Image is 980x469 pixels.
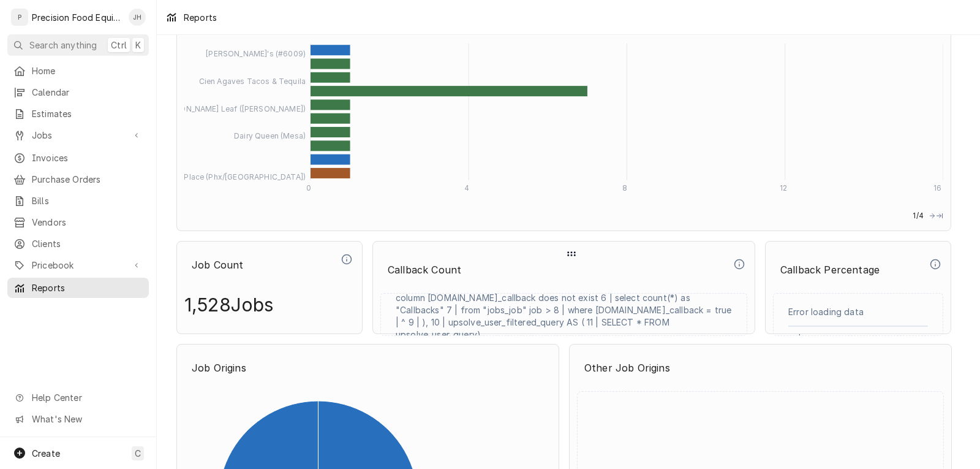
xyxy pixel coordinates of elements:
span: Calendar [32,86,143,99]
a: Estimates [7,104,149,124]
span: Reports [32,281,143,294]
div: Jason Hertel's Avatar [129,9,146,26]
div: Precision Food Equipment LLC [32,11,122,24]
a: Calendar [7,82,149,102]
a: Home [7,61,149,81]
span: Clients [32,237,143,250]
tspan: 12 [780,183,787,193]
span: Search anything [29,39,97,51]
tspan: Dairy Queen (Mesa) [234,131,306,140]
p: Other Job Origins [577,354,944,381]
p: Job Origins [184,354,551,381]
span: Pricebook [32,259,124,272]
span: Purchase Orders [32,173,143,186]
div: P [11,9,28,26]
p: Job Count [184,251,339,278]
p: Callback Percentage [773,256,927,283]
span: Vendors [32,216,143,229]
tspan: [PERSON_NAME]'s (#6009) [206,49,306,58]
tspan: 0 [306,183,311,193]
div: JH [129,9,146,26]
a: Go to Jobs [7,125,149,145]
span: Invoices [32,151,143,164]
span: Bills [32,194,143,207]
a: Vendors [7,212,149,232]
span: C [135,447,141,460]
p: column [DOMAIN_NAME]_callback does not exist 5 | ,upsolve_user_query AS ( 6 | select > 7 | 100.0 ... [788,332,928,464]
button: Search anythingCtrlK [7,34,149,56]
span: Create [32,448,60,459]
p: Callback Count [380,256,731,283]
span: Ctrl [111,39,127,51]
tspan: 8 [622,183,627,193]
span: Help Center [32,391,141,404]
span: K [135,39,141,51]
p: 1,528 Jobs [184,283,273,326]
p: Error loading data [788,306,928,318]
span: Home [32,64,143,77]
a: Go to Help Center [7,387,149,408]
a: Go to Pricebook [7,255,149,275]
a: Reports [7,278,149,298]
span: What's New [32,413,141,425]
a: Clients [7,234,149,254]
tspan: [PERSON_NAME] Leaf ([PERSON_NAME]) [158,104,306,113]
p: column [DOMAIN_NAME]_callback does not exist 6 | select count(*) as "Callbacks" 7 | from "jobs_jo... [396,292,732,351]
a: Invoices [7,148,149,168]
tspan: Cien Agaves Tacos & Tequila [199,77,306,86]
a: Bills [7,191,149,211]
span: Jobs [32,129,124,142]
tspan: Hyatt Place (Phx/[GEOGRAPHIC_DATA]) [162,172,306,181]
tspan: 4 [464,183,469,193]
tspan: 16 [933,183,941,193]
span: Estimates [32,107,143,120]
p: 1 / 4 [908,211,929,221]
a: Go to What's New [7,409,149,429]
a: Purchase Orders [7,169,149,189]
